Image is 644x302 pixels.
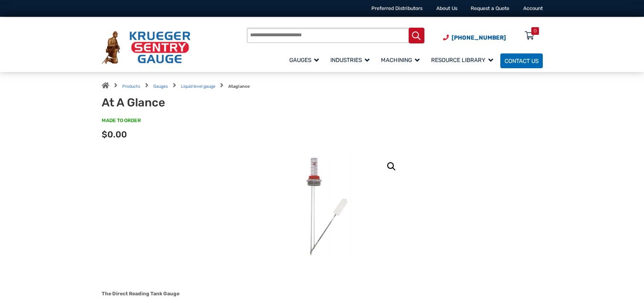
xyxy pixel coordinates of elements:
[452,34,506,41] span: [PHONE_NUMBER]
[285,52,326,69] a: Gauges
[181,84,215,89] a: Liquid level gauge
[102,129,127,140] span: $0.00
[377,52,427,69] a: Machining
[505,57,538,64] span: Contact Us
[102,117,141,124] span: MADE TO ORDER
[383,158,400,175] a: View full-screen image gallery
[153,84,168,89] a: Gauges
[102,96,278,110] h1: At A Glance
[326,52,377,69] a: Industries
[289,57,319,63] span: Gauges
[427,52,500,69] a: Resource Library
[330,57,370,63] span: Industries
[471,5,509,11] a: Request a Quote
[371,5,422,11] a: Preferred Distributors
[122,84,140,89] a: Products
[381,57,420,63] span: Machining
[500,53,543,68] a: Contact Us
[534,27,537,35] div: 0
[102,291,179,297] strong: The Direct Reading Tank Gauge
[443,33,506,42] a: Phone Number (920) 434-8860
[431,57,493,63] span: Resource Library
[102,31,190,64] img: Krueger Sentry Gauge
[228,84,250,89] strong: Ataglance
[436,5,457,11] a: About Us
[284,152,370,260] img: At A Glance
[523,5,543,11] a: Account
